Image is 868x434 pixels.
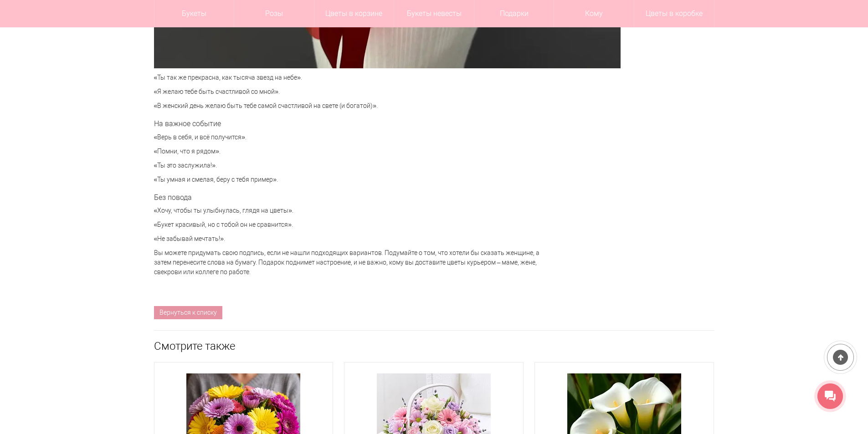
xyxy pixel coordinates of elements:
[154,161,541,170] p: «Ты это заслужила!».
[154,133,541,142] p: «Верь в себя, и всё получится».
[154,220,541,230] p: «Букет красивый, но с тобой он не сравнится».
[154,248,541,277] p: Вы можете придумать свою подпись, если не нашли подходящих вариантов. Подумайте о том, что хотели...
[154,73,541,82] p: «Ты так же прекрасна, как тысяча звезд на небе».
[154,87,541,97] p: «Я желаю тебе быть счастливой со мной».
[154,330,714,351] div: Смотрите также
[154,101,541,111] p: «В женский день желаю быть тебе самой счастливой на свете (и богатой)».
[154,175,541,184] p: «Ты умная и смелая, беру с тебя пример».
[154,234,541,244] p: «Не забывай мечтать!».
[154,206,541,215] p: «Хочу, чтобы ты улыбнулась, глядя на цветы».
[154,194,541,202] h3: Без повода
[154,120,541,128] h3: На важное событие
[154,147,541,156] p: «Помни, что я рядом».
[154,306,222,319] a: Вернуться к списку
